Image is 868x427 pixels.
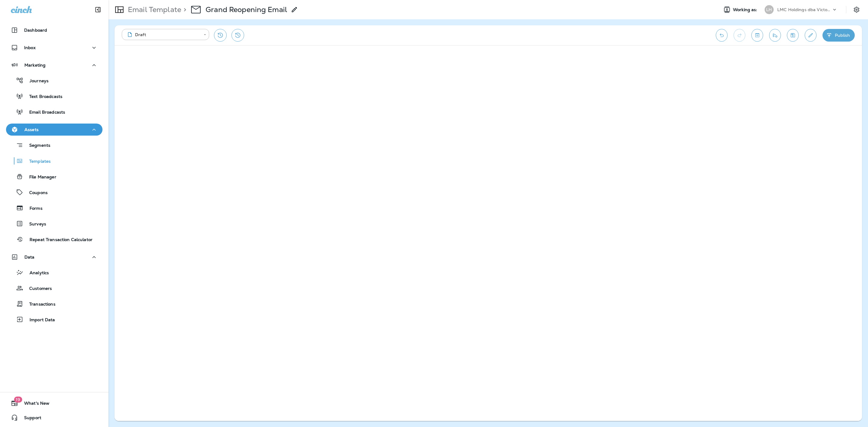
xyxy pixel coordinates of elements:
p: Coupons [23,190,48,196]
button: Collapse Sidebar [90,4,106,16]
button: Toggle preview [751,29,763,42]
p: Analytics [24,270,49,276]
button: Analytics [6,266,102,279]
button: Assets [6,124,102,136]
p: Repeat Transaction Calculator [24,237,93,243]
p: Journeys [24,78,49,84]
div: LH [765,5,774,14]
button: Journeys [6,74,102,87]
p: Email Broadcasts [23,110,65,115]
button: Save [787,29,799,42]
p: File Manager [23,174,56,180]
p: > [181,5,186,14]
button: Transactions [6,297,102,310]
p: LMC Holdings dba Victory Lane Quick Oil Change [777,7,832,12]
span: 19 [14,397,22,403]
p: Surveys [23,221,46,227]
button: Templates [6,155,102,167]
button: Forms [6,202,102,214]
p: Dashboard [24,28,47,33]
span: Support [18,415,41,422]
button: Support [6,412,102,424]
p: Inbox [24,45,36,50]
button: View Changelog [231,29,244,42]
p: Forms [24,206,42,212]
button: Repeat Transaction Calculator [6,233,102,246]
button: Email Broadcasts [6,105,102,118]
span: Working as: [733,7,759,12]
span: What's New [18,401,49,408]
button: Text Broadcasts [6,90,102,102]
button: File Manager [6,170,102,183]
p: Text Broadcasts [23,94,62,100]
button: Restore from previous version [214,29,227,42]
p: Transactions [23,302,55,307]
button: Settings [851,4,862,15]
button: Surveys [6,217,102,230]
p: Assets [24,127,39,132]
button: Undo [716,29,728,42]
button: Segments [6,139,102,152]
p: Marketing [24,63,46,68]
button: Coupons [6,186,102,199]
p: Grand Reopening Email [206,5,287,14]
p: Import Data [24,317,55,323]
button: 19What's New [6,397,102,409]
p: Data [24,255,35,259]
button: Dashboard [6,24,102,36]
button: Publish [822,29,855,42]
button: Customers [6,282,102,294]
p: Email Template [125,5,181,14]
button: Marketing [6,59,102,71]
div: Draft [126,32,200,38]
button: Edit details [805,29,816,42]
p: Segments [23,143,50,149]
button: Import Data [6,313,102,326]
p: Templates [23,159,51,165]
button: Send test email [769,29,781,42]
button: Inbox [6,42,102,54]
p: Customers [23,286,52,292]
button: Data [6,251,102,263]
